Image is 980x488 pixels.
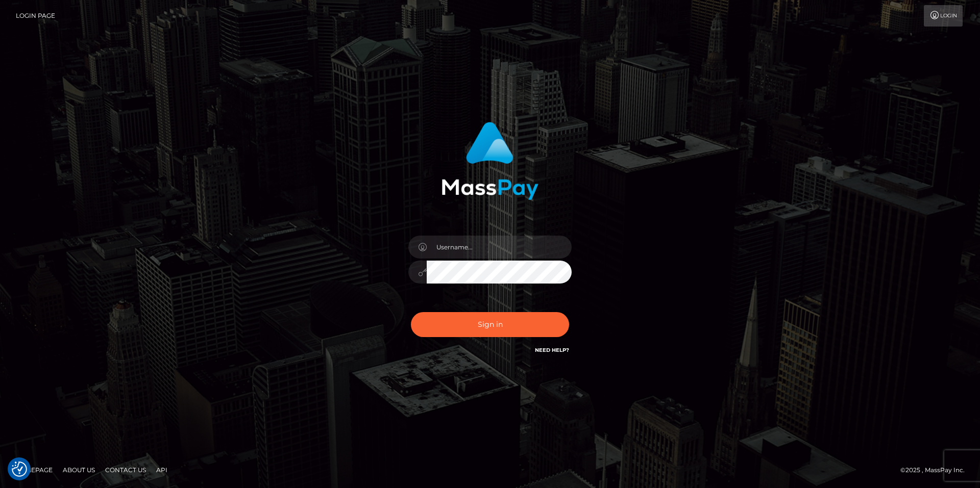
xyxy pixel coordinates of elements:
[427,236,572,259] input: Username...
[16,5,55,27] a: Login Page
[12,461,27,477] button: Consent Preferences
[11,462,57,478] a: Homepage
[535,347,569,353] a: Need Help?
[900,465,972,476] div: © 2025 , MassPay Inc.
[924,5,963,27] a: Login
[59,462,99,478] a: About Us
[152,462,171,478] a: API
[411,312,569,337] button: Sign in
[442,122,538,200] img: MassPay Login
[12,461,27,477] img: Revisit consent button
[101,462,150,478] a: Contact Us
